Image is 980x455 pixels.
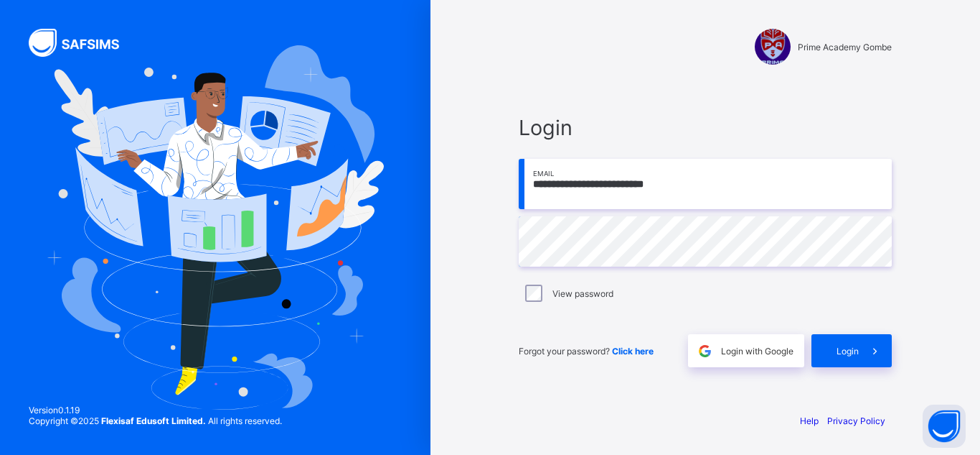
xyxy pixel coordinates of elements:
[29,405,282,415] span: Version 0.1.19
[612,346,654,357] a: Click here
[827,415,885,426] a: Privacy Policy
[800,415,819,426] a: Help
[721,346,793,357] span: Login with Google
[697,343,713,359] img: google.396cfc9801f0270233282035f929180a.svg
[519,115,892,140] span: Login
[837,346,859,357] span: Login
[798,42,892,52] span: Prime Academy Gombe
[923,405,966,448] button: Open asap
[519,346,654,357] span: Forgot your password?
[552,288,613,299] label: View password
[29,415,282,426] span: Copyright © 2025 All rights reserved.
[29,29,136,57] img: SAFSIMS Logo
[101,415,206,426] strong: Flexisaf Edusoft Limited.
[47,45,385,409] img: Hero Image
